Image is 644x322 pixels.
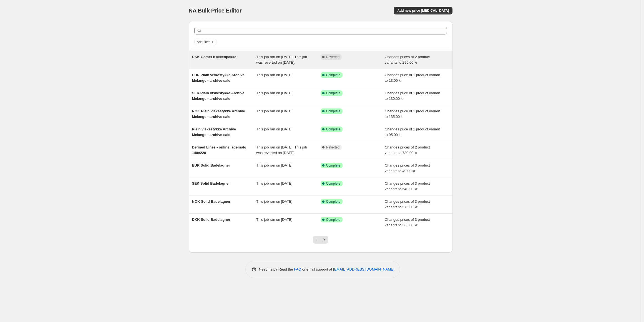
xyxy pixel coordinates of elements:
span: Plain viskestykke Archive Melange - archive sale [192,127,236,137]
span: This job ran on [DATE]. [256,181,293,185]
span: Reverted [326,145,340,150]
span: Complete [326,127,340,132]
a: FAQ [294,267,301,271]
span: Reverted [326,55,340,59]
span: This job ran on [DATE]. [256,109,293,113]
span: Changes prices of 3 product variants to 575.00 kr [385,199,430,209]
span: This job ran on [DATE]. This job was reverted on [DATE]. [256,55,307,65]
span: Changes prices of 3 product variants to 365.00 kr [385,217,430,227]
span: Changes prices of 2 product variants to 295.00 kr [385,55,430,65]
span: Changes price of 1 product variant to 135.00 kr [385,109,440,119]
button: Next [320,236,328,244]
span: Complete [326,217,340,222]
span: EUR Solid Badelagner [192,163,230,167]
span: Add new price [MEDICAL_DATA] [397,8,449,13]
span: This job ran on [DATE]. [256,163,293,167]
span: This job ran on [DATE]. [256,91,293,95]
span: Changes prices of 3 product variants to 49.00 kr [385,163,430,173]
span: NOK Solid Badelagner [192,199,231,204]
span: This job ran on [DATE]. [256,217,293,222]
span: Defined Lines - online lagersalg 140x220 [192,145,246,155]
span: This job ran on [DATE]. This job was reverted on [DATE]. [256,145,307,155]
button: Add new price [MEDICAL_DATA] [394,7,452,14]
span: Complete [326,163,340,168]
span: DKK Solid Badelagner [192,217,230,222]
span: Changes prices of 2 product variants to 780.00 kr [385,145,430,155]
span: Complete [326,91,340,95]
span: DKK Comet Køkkenpakke [192,55,237,59]
a: [EMAIL_ADDRESS][DOMAIN_NAME] [333,267,394,271]
span: NOK Plain viskestykke Archive Melange - archive sale [192,109,245,119]
span: Need help? Read the [259,267,294,271]
span: This job ran on [DATE]. [256,199,293,204]
span: Complete [326,181,340,186]
span: EUR Plain viskestykke Archive Melange - archive sale [192,73,245,83]
span: SEK Solid Badelagner [192,181,230,185]
span: This job ran on [DATE]. [256,127,293,131]
span: Complete [326,73,340,77]
span: Changes price of 1 product variant to 130.00 kr [385,91,440,101]
span: Add filter [197,40,210,44]
span: Changes price of 1 product variant to 13.00 kr [385,73,440,83]
span: NA Bulk Price Editor [189,8,242,14]
span: SEK Plain viskestykke Archive Melange - archive sale [192,91,245,101]
span: Changes price of 1 product variant to 95.00 kr [385,127,440,137]
span: Complete [326,199,340,204]
span: This job ran on [DATE]. [256,73,293,77]
span: Complete [326,109,340,113]
nav: Pagination [313,236,328,244]
button: Add filter [194,39,217,45]
span: or email support at [301,267,333,271]
span: Changes prices of 3 product variants to 540.00 kr [385,181,430,191]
